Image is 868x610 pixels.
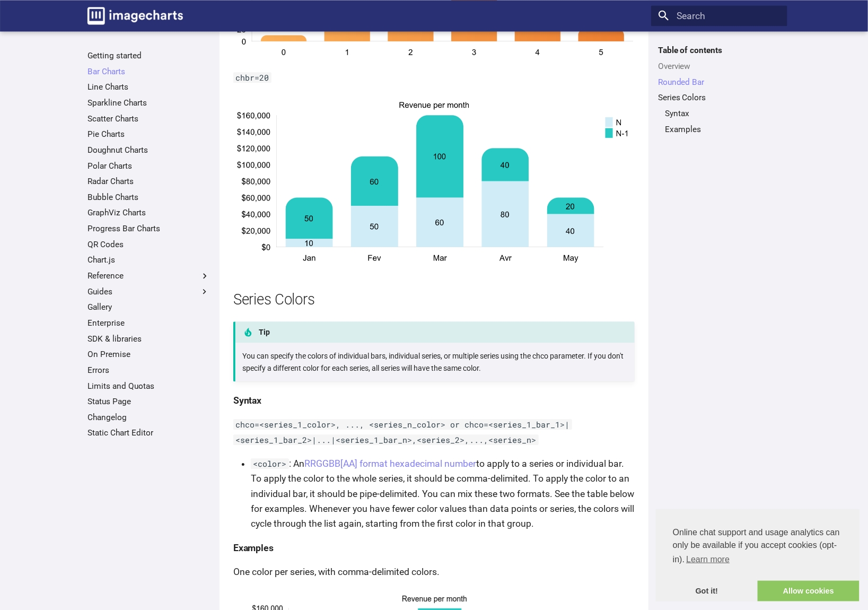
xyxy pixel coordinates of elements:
[83,2,188,29] a: Image-Charts documentation
[87,192,210,203] a: Bubble Charts
[233,541,635,555] h4: Examples
[665,124,781,135] a: Examples
[87,114,210,124] a: Scatter Charts
[304,458,476,469] a: RRGGBB[AA] format hexadecimal number
[658,92,781,103] a: Series Colors
[658,77,781,88] a: Rounded Bar
[87,161,210,171] a: Polar Charts
[651,45,787,56] label: Table of contents
[87,82,210,92] a: Line Charts
[651,45,787,134] nav: Table of contents
[233,321,635,343] p: Tip
[87,318,210,328] a: Enterprise
[233,290,635,310] h2: Series Colors
[685,552,731,568] a: learn more about cookies
[233,94,635,266] img: chart
[87,239,210,250] a: QR Codes
[87,223,210,234] a: Progress Bar Charts
[251,458,289,469] code: <color>
[87,7,183,24] img: logo
[658,61,781,72] a: Overview
[87,365,210,376] a: Errors
[87,50,210,61] a: Getting started
[87,286,210,297] label: Guides
[656,509,860,602] div: cookieconsent
[656,581,758,602] a: dismiss cookie message
[87,271,210,281] label: Reference
[233,419,572,445] code: chco=<series_1_color>, ..., <series_n_color> or chco=<series_1_bar_1>|<series_1_bar_2>|...|<serie...
[87,129,210,140] a: Pie Charts
[758,581,860,602] a: allow cookies
[87,176,210,187] a: Radar Charts
[87,302,210,312] a: Gallery
[242,350,627,374] p: You can specify the colors of individual bars, individual series, or multiple series using the ch...
[87,255,210,265] a: Chart.js
[233,393,635,408] h4: Syntax
[658,108,781,135] nav: Series Colors
[233,564,635,579] p: One color per series, with comma-delimited colors.
[87,66,210,77] a: Bar Charts
[87,396,210,407] a: Status Page
[651,5,787,27] input: Search
[87,349,210,360] a: On Premise
[87,381,210,391] a: Limits and Quotas
[251,456,635,531] li: : An to apply to a series or individual bar. To apply the color to the whole series, it should be...
[87,428,210,438] a: Static Chart Editor
[665,108,781,119] a: Syntax
[673,526,843,568] span: Online chat support and usage analytics can only be available if you accept cookies (opt-in).
[87,412,210,423] a: Changelog
[87,334,210,344] a: SDK & libraries
[87,98,210,108] a: Sparkline Charts
[87,207,210,218] a: GraphViz Charts
[87,145,210,155] a: Doughnut Charts
[233,72,271,83] code: chbr=20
